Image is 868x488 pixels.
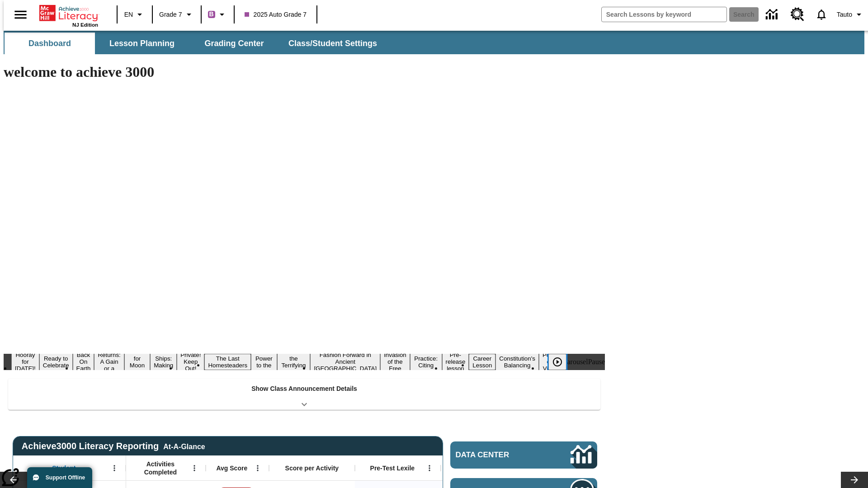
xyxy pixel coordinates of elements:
button: Profile/Settings [833,6,868,23]
input: search field [602,7,726,22]
button: Class/Student Settings [281,33,384,54]
div: SubNavbar [4,31,864,54]
button: Slide 14 Pre-release lesson [442,350,469,373]
button: Slide 11 Fashion Forward in Ancient Rome [310,350,380,373]
div: SubNavbar [4,33,385,54]
span: Achieve3000 Literacy Reporting [22,441,205,451]
button: Open Menu [188,461,201,475]
button: Slide 8 The Last Homesteaders [204,354,251,370]
div: Show Class Announcement Details [8,379,600,410]
button: Slide 15 Career Lesson [469,354,495,370]
span: Activities Completed [131,460,190,476]
a: Resource Center, Will open in new tab [785,2,810,27]
button: Open side menu [7,1,34,28]
button: Grade: Grade 7, Select a grade [156,6,198,23]
a: Data Center [760,2,785,27]
button: Slide 13 Mixed Practice: Citing Evidence [410,347,442,377]
span: B [209,9,214,20]
button: Slide 17 Point of View [539,350,560,373]
button: Lesson Planning [97,33,187,54]
a: Home [39,4,98,22]
span: EN [124,10,133,19]
button: Slide 12 The Invasion of the Free CD [380,343,410,380]
button: Slide 10 Attack of the Terrifying Tomatoes [277,347,311,377]
button: Lesson carousel, Next [841,472,868,488]
button: Slide 2 Get Ready to Celebrate Juneteenth! [39,347,73,377]
button: Support Offline [27,467,92,488]
button: Slide 16 The Constitution's Balancing Act [495,347,539,377]
span: Support Offline [46,474,85,481]
button: Open Menu [108,461,121,475]
div: heroCarouselPause [549,358,605,366]
button: Slide 5 Time for Moon Rules? [124,347,150,377]
button: Slide 1 Hooray for Constitution Day! [11,350,39,373]
button: Slide 9 Solar Power to the People [251,347,277,377]
body: Maximum 600 characters Press Escape to exit toolbar Press Alt + F10 to reach toolbar [4,7,132,15]
button: Open Menu [423,461,436,475]
span: Pre-Test Lexile [370,464,415,472]
span: Score per Activity [285,464,339,472]
span: Grade 7 [159,10,182,19]
div: At-A-Glance [163,441,205,451]
div: Play [548,354,576,370]
span: Student [52,464,75,472]
span: NJ Edition [72,22,98,28]
button: Slide 4 Free Returns: A Gain or a Drain? [94,343,124,380]
span: Tauto [837,10,852,19]
span: Data Center [456,450,540,460]
a: Data Center [450,441,597,469]
button: Slide 6 Cruise Ships: Making Waves [150,347,177,377]
p: Show Class Announcement Details [251,384,357,394]
span: Avg Score [216,464,247,472]
button: Open Menu [251,461,264,475]
button: Dashboard [5,33,95,54]
button: Slide 7 Private! Keep Out! [177,350,204,373]
h1: welcome to achieve 3000 [4,64,605,80]
button: Language: EN, Select a language [120,6,149,23]
div: Home [39,3,98,28]
span: 2025 Auto Grade 7 [245,10,307,19]
button: Play [548,354,566,370]
button: Boost Class color is purple. Change class color [204,6,231,23]
a: Notifications [810,3,833,26]
button: Grading Center [189,33,279,54]
button: Slide 3 Back On Earth [73,350,94,373]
